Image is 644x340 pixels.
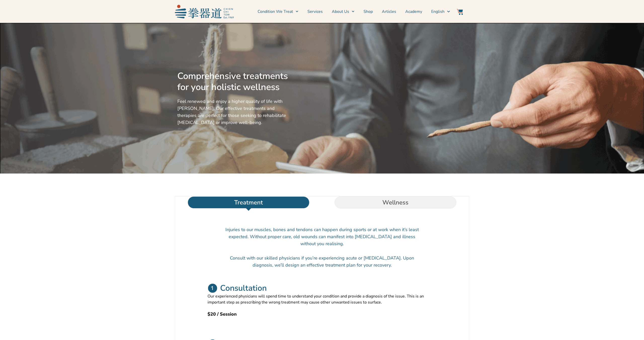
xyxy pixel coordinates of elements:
p: Our experienced physicians will spend time to understand your condition and provide a diagnosis o... [208,293,436,305]
a: About Us [332,5,354,18]
a: Academy [405,5,422,18]
a: Condition We Treat [258,5,298,18]
a: English [431,5,450,18]
a: Articles [382,5,396,18]
p: Consult with our skilled physicians if you’re experiencing acute or [MEDICAL_DATA]. Upon diagnosi... [225,254,419,269]
a: Shop [364,5,373,18]
img: Website Icon-03 [457,9,463,15]
span: English [431,9,445,15]
h2: Consultation [220,283,267,293]
nav: Menu [236,5,450,18]
h2: Comprehensive treatments for your holistic wellness [177,71,290,93]
p: Injuries to our muscles, bones and tendons can happen during sports or at work when it’s least ex... [225,226,419,247]
a: Services [307,5,323,18]
h2: $20 / Session [208,311,436,318]
p: Feel renewed and enjoy a higher quality of life with [PERSON_NAME]. Our effective treatments and ... [177,98,290,126]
